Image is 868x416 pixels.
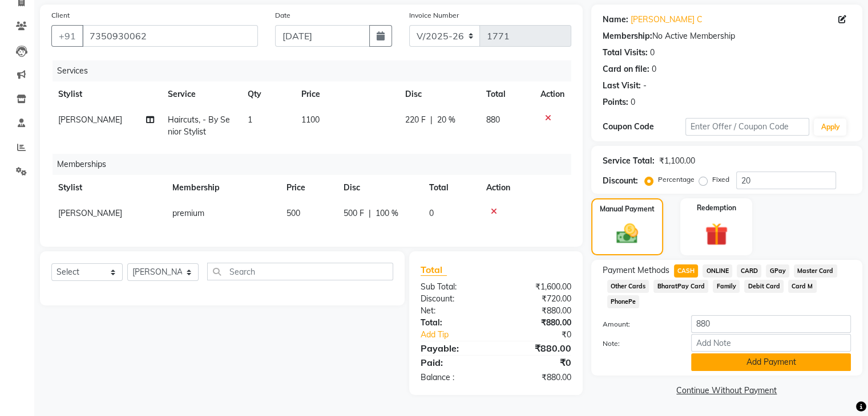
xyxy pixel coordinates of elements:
[479,81,534,107] th: Total
[496,305,580,317] div: ₹880.00
[53,60,580,81] div: Services
[712,174,729,185] label: Fixed
[603,264,669,276] span: Payment Methods
[594,338,683,349] label: Note:
[405,114,426,126] span: 220 F
[659,155,695,167] div: ₹1,100.00
[301,115,320,125] span: 1100
[603,14,628,26] div: Name:
[496,317,580,329] div: ₹880.00
[496,372,580,384] div: ₹880.00
[369,207,371,219] span: |
[275,10,290,21] label: Date
[412,329,510,341] a: Add Tip
[51,81,161,107] th: Stylist
[58,115,122,125] span: [PERSON_NAME]
[652,63,656,75] div: 0
[241,81,294,107] th: Qty
[603,80,641,92] div: Last Visit:
[603,96,628,108] div: Points:
[344,207,364,219] span: 500 F
[294,81,398,107] th: Price
[248,115,252,125] span: 1
[698,220,735,248] img: _gift.svg
[788,280,817,293] span: Card M
[658,174,695,185] label: Percentage
[412,281,496,293] div: Sub Total:
[161,81,241,107] th: Service
[744,280,784,293] span: Debit Card
[594,319,683,329] label: Amount:
[486,115,500,125] span: 880
[172,208,204,218] span: premium
[51,175,165,201] th: Stylist
[421,264,447,276] span: Total
[53,154,580,175] div: Memberships
[766,264,789,278] span: GPay
[82,25,258,47] input: Search by Name/Mobile/Email/Code
[603,47,648,59] div: Total Visits:
[58,208,122,218] span: [PERSON_NAME]
[412,293,496,305] div: Discount:
[398,81,479,107] th: Disc
[510,329,579,341] div: ₹0
[286,208,300,218] span: 500
[643,80,647,92] div: -
[51,25,83,47] button: +91
[603,30,851,42] div: No Active Membership
[794,264,837,278] span: Master Card
[600,204,655,214] label: Manual Payment
[429,208,434,218] span: 0
[168,115,230,137] span: Haircuts, - By Senior Stylist
[165,175,280,201] th: Membership
[653,280,708,293] span: BharatPay Card
[674,264,699,278] span: CASH
[280,175,337,201] th: Price
[337,175,422,201] th: Disc
[603,121,685,133] div: Coupon Code
[685,118,810,136] input: Enter Offer / Coupon Code
[713,280,740,293] span: Family
[603,30,652,42] div: Membership:
[479,175,571,201] th: Action
[631,96,635,108] div: 0
[422,175,479,201] th: Total
[412,317,496,329] div: Total:
[412,305,496,317] div: Net:
[607,280,649,293] span: Other Cards
[412,372,496,384] div: Balance :
[412,341,496,355] div: Payable:
[691,315,851,333] input: Amount
[412,356,496,369] div: Paid:
[691,353,851,371] button: Add Payment
[496,293,580,305] div: ₹720.00
[409,10,459,21] label: Invoice Number
[737,264,761,278] span: CARD
[603,155,655,167] div: Service Total:
[631,14,703,26] a: [PERSON_NAME] C
[697,203,736,213] label: Redemption
[207,263,393,280] input: Search
[603,175,638,187] div: Discount:
[376,207,398,219] span: 100 %
[814,119,846,136] button: Apply
[703,264,732,278] span: ONLINE
[496,341,580,355] div: ₹880.00
[607,295,640,308] span: PhonePe
[496,356,580,369] div: ₹0
[594,385,860,397] a: Continue Without Payment
[534,81,571,107] th: Action
[609,221,645,246] img: _cash.svg
[691,334,851,352] input: Add Note
[650,47,655,59] div: 0
[603,63,649,75] div: Card on file:
[496,281,580,293] div: ₹1,600.00
[437,114,455,126] span: 20 %
[51,10,70,21] label: Client
[430,114,433,126] span: |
